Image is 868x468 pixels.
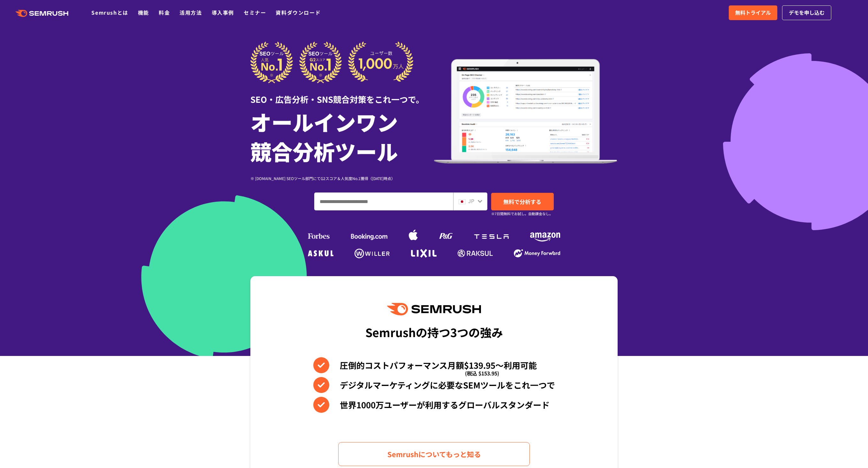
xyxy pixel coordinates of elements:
[313,357,555,373] li: 圧倒的コストパフォーマンス月額$139.95〜利用可能
[365,320,503,344] div: Semrushの持つ3つの強み
[729,5,777,20] a: 無料トライアル
[465,365,499,381] span: (税込 $153.95)
[250,83,434,105] div: SEO・広告分析・SNS競合対策をこれ一つで。
[782,5,831,20] a: デモを申し込む
[313,377,555,393] li: デジタルマーケティングに必要なSEMツールをこれ一つで
[91,9,128,16] a: Semrushとは
[250,175,434,181] div: ※ [DOMAIN_NAME] SEOツール部門にてG2スコア＆人気度No.1獲得（[DATE]時点）
[244,9,266,16] a: セミナー
[250,107,434,166] h1: オールインワン 競合分析ツール
[138,9,149,16] a: 機能
[313,397,555,413] li: 世界1000万ユーザーが利用するグローバルスタンダード
[503,198,541,206] span: 無料で分析する
[276,9,321,16] a: 資料ダウンロード
[159,9,170,16] a: 料金
[491,211,553,217] small: ※7日間無料でお試し。自動課金なし。
[179,9,202,16] a: 活用方法
[789,9,825,17] span: デモを申し込む
[491,193,554,210] a: 無料で分析する
[387,303,481,315] img: Semrush
[468,197,474,205] span: JP
[387,449,481,460] span: Semrushについてもっと知る
[315,193,453,210] input: ドメイン、キーワードまたはURLを入力してください
[212,9,234,16] a: 導入事例
[338,442,530,466] a: Semrushについてもっと知る
[735,9,771,17] span: 無料トライアル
